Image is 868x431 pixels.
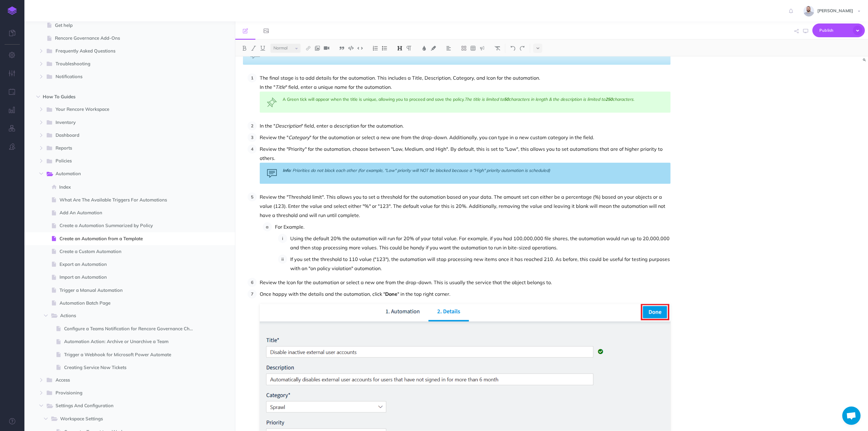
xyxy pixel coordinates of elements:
span: Access [56,376,189,384]
span: Your Rencore Workspace [56,106,189,114]
img: Code block button [348,46,354,50]
img: Paragraph button [406,46,412,51]
p: Review the "Priority" for the automation, choose between "Low, Medium, and High". By default, thi... [260,144,671,163]
span: Trigger a Webhook for Microsoft Power Automate [64,351,198,358]
em: Description [275,123,301,129]
span: Import an Automation [60,273,198,281]
span: Index [59,183,198,191]
span: Trigger a Manual Automation [60,287,198,294]
em: Info [283,168,290,173]
span: What Are The Available Triggers For Automations [60,196,198,204]
img: Blockquote button [339,46,345,51]
img: dqmYJ6zMSCra9RPGpxPUfVOofRKbTqLnhKYT2M4s.jpg [804,6,814,16]
span: Inventory [56,119,189,127]
span: Dashboard [56,132,189,139]
span: Create a Custom Automation [60,248,198,255]
img: Alignment dropdown menu button [446,46,451,51]
img: Text background color button [431,46,436,51]
span: Provisioning [56,389,189,397]
span: Create an Automation from a Template [60,235,198,242]
img: Headings dropdown button [397,46,403,51]
span: [PERSON_NAME] [814,8,856,13]
span: Add An Automation [60,209,198,216]
span: Frequently Asked Questions [56,47,189,55]
em: Category [288,134,309,140]
em: Title [275,84,285,90]
span: How To Guides [43,93,191,100]
em: 50 [504,96,509,102]
span: Settings And Configuration [56,402,189,410]
p: Using the default 20% the automation will run for 20% of your total value. For example, if you ha... [290,234,671,252]
img: Redo [519,46,525,51]
img: Add video button [324,46,329,51]
img: Text color button [421,46,427,51]
span: Automation [56,170,189,178]
img: Clear styles button [495,46,500,51]
span: Automation Batch Page [60,299,198,307]
span: Workspace Settings [60,415,189,423]
em: characters in length & the description is limited to [509,96,605,102]
em: 250 [605,96,613,102]
div: Open chat [842,407,861,425]
img: Ordered list button [373,46,378,51]
img: Callout dropdown menu button [479,46,485,51]
img: Italic button [251,46,256,51]
p: Once happy with the details and the automation, click " " in the top right corner. [260,289,671,299]
span: Rencore Governance Add-Ons [55,34,198,42]
p: Review the "Threshold limit". This allows you to set a threshold for the automation based on your... [260,192,671,220]
p: Review the Icon for the automation or select a new one from the drop-down. This is usually the se... [260,278,671,287]
p: In the " " field, enter a description for the automation. [260,121,671,130]
img: Underline button [260,46,266,51]
button: Publish [812,24,865,37]
img: Create table button [470,46,476,51]
span: Troubleshooting [56,60,189,68]
img: Bold button [242,46,247,51]
img: Undo [510,46,516,51]
img: Link button [306,46,311,51]
span: Notifications [56,73,189,81]
em: : Priorities do not block each other (for example, "Low" priority will NOT be blocked because a "... [290,168,550,173]
span: Create a Automation Summarized by Policy [60,222,198,229]
p: For Example. [275,222,671,231]
img: Add image button [315,46,320,51]
p: If you set the threshold to 110 value ("123"), the automation will stop processing new items once... [290,255,671,273]
p: Review the " " for the automation or select a new one from the drop-down. Additionally, you can t... [260,133,671,142]
em: The title is limited to [465,96,504,102]
div: A Green tick will appear when the title is unique, allowing you to proceed and save the policy. [260,92,671,113]
span: Reports [56,144,189,152]
img: Unordered list button [382,46,387,51]
em: characters. [613,96,634,102]
span: Creating Service Now Tickets [64,364,198,371]
span: Configure a Teams Notification for Rencore Governance Checks [64,325,198,332]
span: Export an Automation [60,261,198,268]
span: Publish [819,26,850,35]
span: Policies [56,157,189,165]
span: Automation Action: Archive or Unarchive a Team [64,338,198,345]
span: Actions [60,312,189,320]
img: logo-mark.svg [8,6,17,15]
strong: Done [385,291,397,297]
p: The final stage is to add details for the automation. This includes a Title, Description, Categor... [260,73,671,92]
span: Get help [55,22,198,29]
img: Inline code button [357,46,363,50]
